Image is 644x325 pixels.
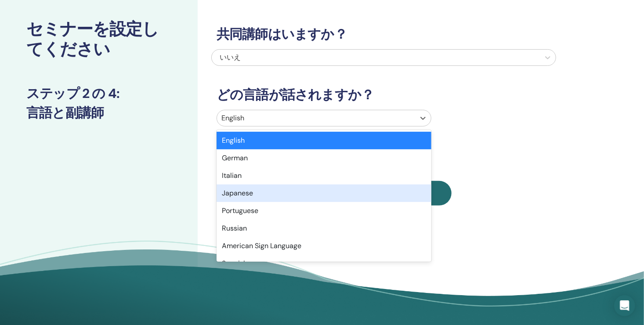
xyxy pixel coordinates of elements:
div: English [217,132,431,149]
div: Russian [217,220,431,237]
div: Open Intercom Messenger [614,295,635,316]
div: German [217,149,431,167]
div: American Sign Language [217,237,431,255]
h3: どの言語が話されますか？ [211,87,556,103]
div: Portuguese [217,202,431,220]
h3: 言語と副講師 [26,105,171,121]
h3: ステップ 2 の 4 : [26,86,171,101]
h2: セミナーを設定してください [26,19,171,59]
div: Spanish [217,255,431,272]
div: Italian [217,167,431,184]
div: Japanese [217,184,431,202]
span: いいえ [220,53,241,62]
h3: 共同講師はいますか？ [211,26,556,42]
